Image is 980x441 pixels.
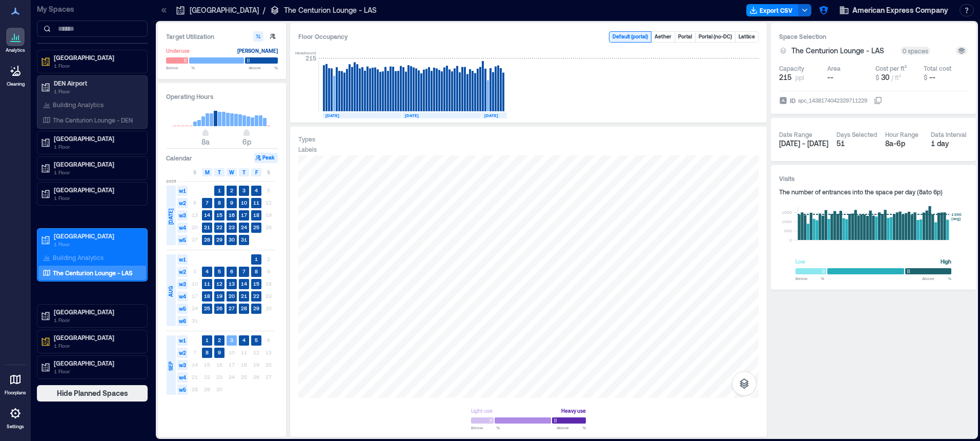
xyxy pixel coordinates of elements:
[54,359,140,367] p: [GEOGRAPHIC_DATA]
[177,223,188,233] span: w4
[218,268,221,274] text: 5
[795,73,804,82] span: ppl
[218,168,221,176] span: T
[779,139,828,148] span: [DATE] - [DATE]
[204,280,210,287] text: 11
[54,87,140,95] p: 1 Floor
[216,212,222,218] text: 15
[3,58,28,90] a: Cleaning
[875,72,920,83] button: $ 30 / ft²
[779,31,968,42] h3: Space Selection
[901,47,930,55] div: 0 spaces
[229,280,235,287] text: 13
[3,401,28,433] a: Settings
[6,47,25,53] p: Analytics
[253,305,259,311] text: 29
[54,79,140,87] p: DEN Airport
[166,46,190,56] div: Underuse
[253,280,259,287] text: 15
[254,153,278,163] button: Peak
[779,72,791,83] span: 215
[216,293,222,299] text: 19
[54,186,140,194] p: [GEOGRAPHIC_DATA]
[789,237,792,243] tspan: 0
[177,235,188,245] span: w5
[791,46,884,56] span: The Centurion Lounge - LAS
[54,168,140,176] p: 1 Floor
[241,305,247,311] text: 28
[885,138,923,149] div: 8a - 6p
[37,385,148,402] button: Hide Planned Spaces
[54,308,140,316] p: [GEOGRAPHIC_DATA]
[167,286,175,297] span: AUG
[54,367,140,375] p: 1 Floor
[298,31,601,43] div: Floor Occupancy
[54,62,140,70] p: 1 Floor
[53,101,104,109] p: Building Analytics
[875,64,907,72] div: Cost per ft²
[193,168,196,176] span: S
[609,32,651,42] button: Default (portal)
[216,305,222,311] text: 26
[253,293,259,299] text: 22
[561,406,586,416] div: Heavy use
[255,337,258,343] text: 5
[791,46,896,56] button: The Centurion Lounge - LAS
[881,73,889,82] span: 30
[696,32,735,42] button: Portal (no-DC)
[255,256,258,262] text: 1
[782,210,792,215] tspan: 1500
[263,5,266,15] p: /
[204,293,210,299] text: 18
[931,138,968,149] div: 1 day
[177,291,188,302] span: w4
[3,25,28,56] a: Analytics
[237,46,278,56] div: [PERSON_NAME]
[795,275,824,282] span: Below %
[190,5,259,15] p: [GEOGRAPHIC_DATA]
[57,388,128,398] span: Hide Planned Spaces
[229,236,235,243] text: 30
[779,64,804,72] div: Capacity
[7,81,25,87] p: Cleaning
[54,333,140,342] p: [GEOGRAPHIC_DATA]
[177,348,188,358] span: w2
[931,130,967,138] div: Data Interval
[875,74,879,81] span: $
[779,188,968,196] div: The number of entrances into the space per day ( 8a to 6p )
[229,168,234,176] span: W
[827,73,833,82] span: --
[216,224,222,230] text: 22
[177,267,188,277] span: w2
[852,5,948,15] span: American Express Company
[922,275,951,282] span: Above %
[779,72,823,83] button: 215 ppl
[204,212,210,218] text: 14
[166,153,192,163] h3: Calendar
[241,212,247,218] text: 17
[54,53,140,62] p: [GEOGRAPHIC_DATA]
[924,64,951,72] div: Total cost
[253,199,259,206] text: 11
[484,113,498,118] text: [DATE]
[167,362,175,371] span: SEP
[229,224,235,230] text: 23
[298,135,315,143] div: Types
[177,186,188,196] span: w1
[206,199,209,206] text: 7
[206,349,209,355] text: 8
[54,316,140,324] p: 1 Floor
[166,91,278,102] h3: Operating Hours
[177,360,188,370] span: w3
[54,134,140,143] p: [GEOGRAPHIC_DATA]
[177,372,188,383] span: w4
[166,178,176,184] span: 2025
[836,2,951,18] button: American Express Company
[166,31,278,42] h3: Target Utilization
[255,187,258,193] text: 4
[54,240,140,248] p: 1 Floor
[241,280,247,287] text: 14
[206,337,209,343] text: 1
[471,406,493,416] div: Light use
[229,293,235,299] text: 20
